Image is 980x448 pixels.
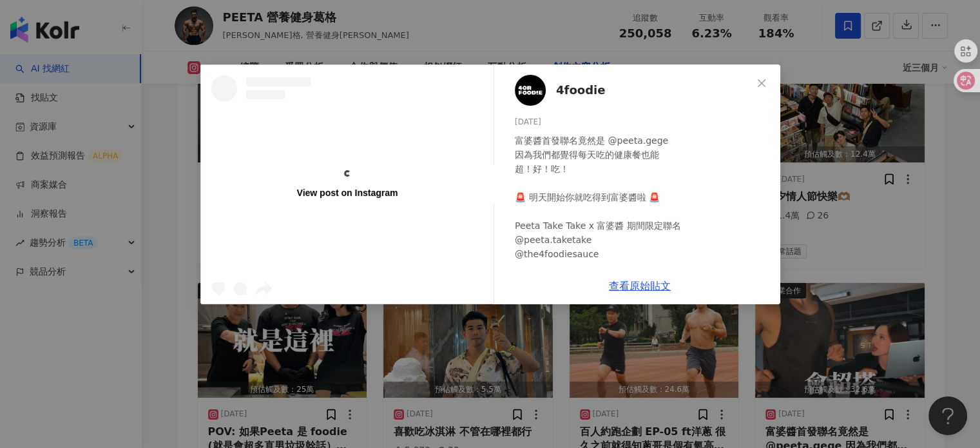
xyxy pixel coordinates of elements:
a: KOL Avatar4foodie [515,75,752,106]
img: KOL Avatar [515,75,546,106]
a: View post on Instagram [201,65,494,304]
div: View post on Instagram [296,187,398,199]
button: Close [749,70,774,96]
span: 4foodie [556,81,605,99]
div: [DATE] [515,116,770,128]
a: 查看原始貼文 [609,280,671,292]
span: close [756,78,767,88]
